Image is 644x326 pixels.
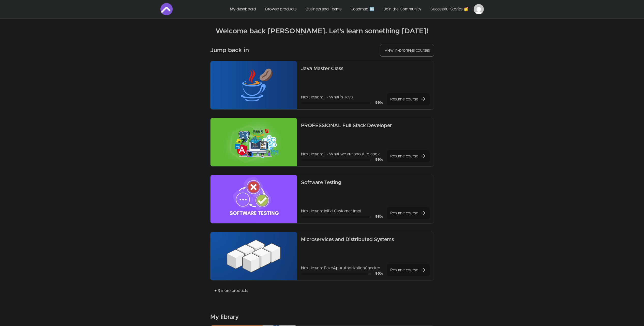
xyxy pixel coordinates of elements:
[426,3,473,15] a: Successful Stories 🥳
[375,272,383,275] span: 96 %
[210,285,252,297] button: + 3 more products
[387,93,430,105] a: Resume coursearrow_forward
[301,216,371,218] div: Course progress
[211,175,297,223] img: Product image for Software Testing
[211,232,297,280] img: Product image for Microservices and Distributed Systems
[301,265,383,271] p: Next lesson: FakeApiAuthorizationChecker
[301,102,371,104] div: Course progress
[261,3,301,15] a: Browse products
[211,61,297,109] img: Product image for Java Master Class
[380,3,425,15] a: Join the Community
[347,3,379,15] a: Roadmap 🆕
[301,151,383,157] p: Next lesson: 1 - What we are about to cook
[160,3,173,15] img: Amigoscode logo
[380,44,434,57] button: View in-progress courses
[420,210,426,216] span: arrow_forward
[302,3,346,15] a: Business and Teams
[210,313,239,321] h3: My library
[301,122,429,129] p: PROFESSIONAL Full Stack Developer
[301,273,371,275] div: Course progress
[301,94,383,100] p: Next lesson: 1 - What is Java
[226,3,260,15] a: My dashboard
[226,3,484,15] nav: Main
[211,118,297,166] img: Product image for PROFESSIONAL Full Stack Developer
[301,208,383,214] p: Next lesson: Initial Customer Impl
[301,159,371,161] div: Course progress
[387,207,430,219] a: Resume coursearrow_forward
[420,96,426,102] span: arrow_forward
[160,27,484,36] h2: Welcome back [PERSON_NAME]. Let's learn something [DATE]!
[210,46,249,54] h3: Jump back in
[474,4,484,14] img: Profile image for Nicolas Ardizzoli
[387,264,430,276] a: Resume coursearrow_forward
[420,153,426,159] span: arrow_forward
[375,158,383,161] span: 99 %
[301,236,429,243] p: Microservices and Distributed Systems
[301,65,429,72] p: Java Master Class
[387,150,430,162] a: Resume coursearrow_forward
[301,179,429,186] p: Software Testing
[375,101,383,105] span: 99 %
[420,267,426,273] span: arrow_forward
[375,215,383,218] span: 98 %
